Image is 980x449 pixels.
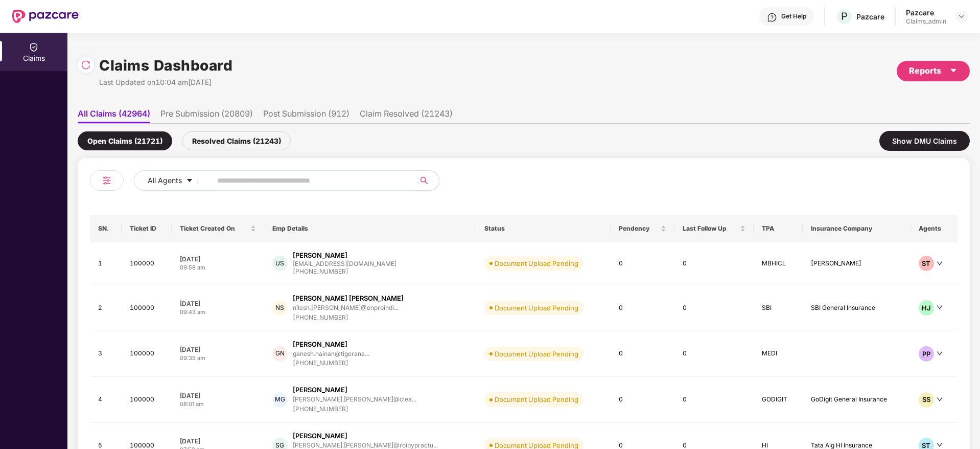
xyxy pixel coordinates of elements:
[937,304,943,310] span: down
[293,350,369,357] div: ganesh.nainan@tigerana...
[78,108,150,123] li: All Claims (42964)
[611,242,674,285] td: 0
[180,299,256,308] div: [DATE]
[90,215,122,242] th: SN.
[495,394,578,405] div: Document Upload Pending
[293,304,399,311] div: nilesh.[PERSON_NAME]@enproindi...
[293,358,369,368] div: [PHONE_NUMBER]
[611,331,674,377] td: 0
[272,392,288,408] div: MG
[272,300,288,316] div: NS
[911,215,958,242] th: Agents
[937,350,943,356] span: down
[99,77,232,88] div: Last Updated on 10:04 am[DATE]
[414,170,439,191] button: search
[949,66,958,75] span: caret-down
[879,131,970,151] div: Show DMU Claims
[611,377,674,423] td: 0
[122,285,172,331] td: 100000
[754,285,803,331] td: SBI
[272,346,288,362] div: GN
[90,377,122,423] td: 4
[293,385,347,395] div: [PERSON_NAME]
[180,224,248,233] span: Ticket Created On
[937,442,943,448] span: down
[919,392,934,408] div: SS
[293,442,438,448] div: [PERSON_NAME].[PERSON_NAME]@roibypractu...
[611,215,674,242] th: Pendency
[754,242,803,285] td: MBHICL
[293,313,404,323] div: [PHONE_NUMBER]
[293,260,396,267] div: [EMAIL_ADDRESS][DOMAIN_NAME]
[180,345,256,354] div: [DATE]
[180,308,256,317] div: 09:43 am
[90,331,122,377] td: 3
[160,108,253,123] li: Pre Submission (20809)
[803,215,911,242] th: Insurance Company
[134,170,215,191] button: All Agentscaret-down
[781,12,806,20] div: Get Help
[81,60,91,70] img: svg+xml;base64,PHN2ZyBpZD0iUmVsb2FkLTMyeDMyIiB4bWxucz0iaHR0cDovL3d3dy53My5vcmcvMjAwMC9zdmciIHdpZH...
[29,42,39,52] img: svg+xml;base64,PHN2ZyBpZD0iQ2xhaW0iIHhtbG5zPSJodHRwOi8vd3d3LnczLm9yZy8yMDAwL3N2ZyIgd2lkdGg9IjIwIi...
[495,349,578,359] div: Document Upload Pending
[803,285,911,331] td: SBI General Insurance
[674,285,754,331] td: 0
[172,215,264,242] th: Ticket Created On
[293,267,396,277] div: [PHONE_NUMBER]
[180,255,256,263] div: [DATE]
[293,340,347,349] div: [PERSON_NAME]
[937,260,943,266] span: down
[767,12,777,23] img: svg+xml;base64,PHN2ZyBpZD0iSGVscC0zMngzMiIgeG1sbnM9Imh0dHA6Ly93d3cudzMub3JnLzIwMDAvc3ZnIiB3aWR0aD...
[180,354,256,363] div: 09:35 am
[122,377,172,423] td: 100000
[906,8,946,17] div: Pazcare
[182,131,291,150] div: Resolved Claims (21243)
[803,242,911,285] td: [PERSON_NAME]
[180,263,256,272] div: 09:58 am
[180,391,256,400] div: [DATE]
[78,131,172,150] div: Open Claims (21721)
[360,108,453,123] li: Claim Resolved (21243)
[180,400,256,409] div: 08:01 am
[122,242,172,285] td: 100000
[293,431,347,441] div: [PERSON_NAME]
[12,10,79,23] img: New Pazcare Logo
[958,12,966,20] img: svg+xml;base64,PHN2ZyBpZD0iRHJvcGRvd24tMzJ4MzIiIHhtbG5zPSJodHRwOi8vd3d3LnczLm9yZy8yMDAwL3N2ZyIgd2...
[272,256,288,271] div: US
[841,10,848,23] span: P
[674,377,754,423] td: 0
[856,12,884,21] div: Pazcare
[919,346,934,362] div: PP
[495,303,578,313] div: Document Upload Pending
[264,215,476,242] th: Emp Details
[674,215,754,242] th: Last Follow Up
[293,405,416,414] div: [PHONE_NUMBER]
[293,251,347,260] div: [PERSON_NAME]
[674,331,754,377] td: 0
[803,377,911,423] td: GoDigit General Insurance
[754,377,803,423] td: GODIGIT
[293,294,404,303] div: [PERSON_NAME] [PERSON_NAME]
[122,331,172,377] td: 100000
[754,215,803,242] th: TPA
[90,285,122,331] td: 2
[122,215,172,242] th: Ticket ID
[101,174,113,187] img: svg+xml;base64,PHN2ZyB4bWxucz0iaHR0cDovL3d3dy53My5vcmcvMjAwMC9zdmciIHdpZHRoPSIyNCIgaGVpZ2h0PSIyNC...
[90,242,122,285] td: 1
[683,224,738,233] span: Last Follow Up
[909,64,958,77] div: Reports
[919,256,934,271] div: ST
[99,54,232,77] h1: Claims Dashboard
[674,242,754,285] td: 0
[611,285,674,331] td: 0
[186,177,193,185] span: caret-down
[906,17,946,26] div: Claims_admin
[180,437,256,445] div: [DATE]
[293,396,416,402] div: [PERSON_NAME].[PERSON_NAME]@clea...
[619,224,659,233] span: Pendency
[476,215,611,242] th: Status
[919,300,934,316] div: HJ
[495,258,578,268] div: Document Upload Pending
[937,396,943,402] span: down
[263,108,349,123] li: Post Submission (912)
